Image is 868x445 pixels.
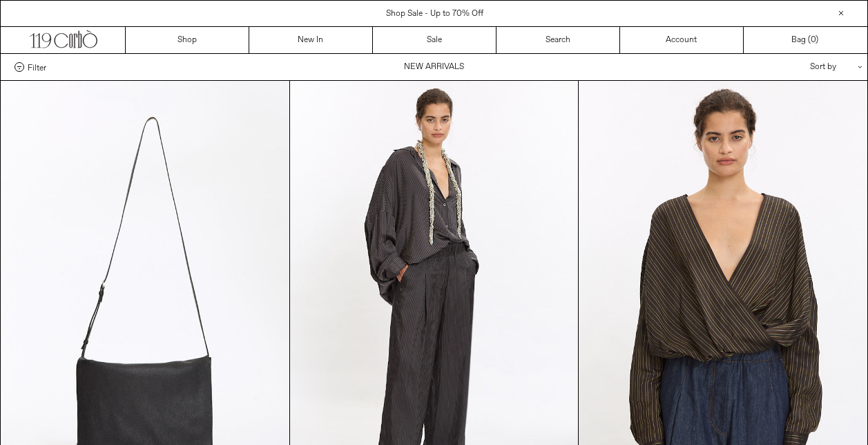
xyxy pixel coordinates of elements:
[386,8,483,19] a: Shop Sale - Up to 70% Off
[496,27,620,53] a: Search
[729,54,853,80] div: Sort by
[249,27,373,53] a: New In
[126,27,249,53] a: Shop
[373,27,496,53] a: Sale
[811,35,816,46] span: 0
[744,27,867,53] a: Bag ()
[28,62,46,72] span: Filter
[811,34,818,46] span: )
[620,27,744,53] a: Account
